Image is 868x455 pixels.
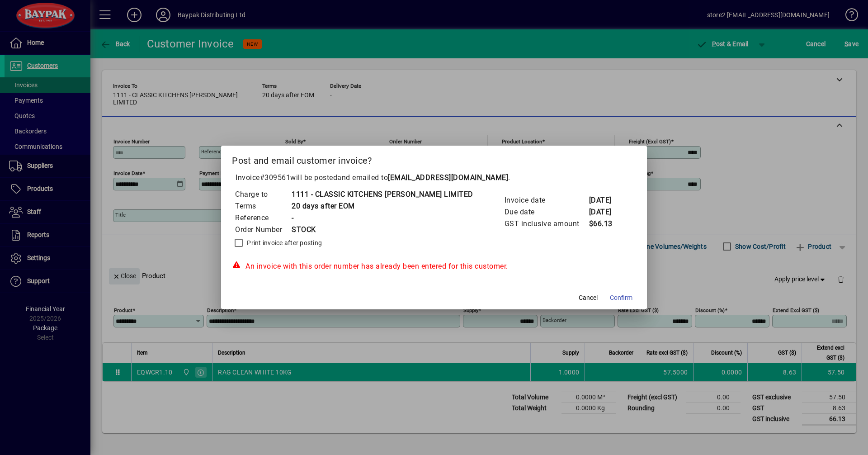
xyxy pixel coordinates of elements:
[291,200,473,212] td: 20 days after EOM
[235,224,291,236] td: Order Number
[388,173,508,182] b: [EMAIL_ADDRESS][DOMAIN_NAME]
[504,218,589,230] td: GST inclusive amount
[291,189,473,200] td: 1111 - CLASSIC KITCHENS [PERSON_NAME] LIMITED
[589,218,625,230] td: $66.13
[504,194,589,206] td: Invoice date
[589,206,625,218] td: [DATE]
[606,289,636,306] button: Confirm
[232,172,636,183] p: Invoice will be posted .
[579,293,598,303] span: Cancel
[235,189,291,200] td: Charge to
[610,293,632,303] span: Confirm
[589,194,625,206] td: [DATE]
[235,200,291,212] td: Terms
[260,173,291,182] span: #309561
[245,238,322,247] label: Print invoice after posting
[291,224,473,236] td: STOCK
[291,212,473,224] td: -
[504,206,589,218] td: Due date
[337,173,508,182] span: and emailed to
[221,146,647,172] h2: Post and email customer invoice?
[232,261,636,272] div: An invoice with this order number has already been entered for this customer.
[574,289,603,306] button: Cancel
[235,212,291,224] td: Reference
